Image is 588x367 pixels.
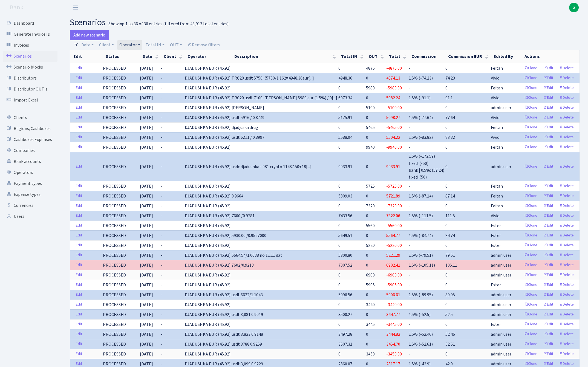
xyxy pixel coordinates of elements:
[541,310,556,319] a: Edit
[557,143,576,151] a: Delete
[541,143,556,151] a: Edit
[522,113,540,122] a: Clone
[185,193,230,199] span: DJADUSHKA EUR (45.92)
[522,241,540,250] a: Clone
[541,113,556,122] a: Edit
[557,74,576,82] a: Delete
[386,125,402,131] span: -5465.00
[386,193,400,199] span: 5721.89
[103,203,126,209] span: PROCESSED
[541,123,556,132] a: Edit
[491,114,500,121] span: Vivio
[73,221,85,230] a: Edit
[557,281,576,289] a: Delete
[491,144,503,151] span: Feitan
[232,193,243,199] span: 0.9664
[522,74,540,82] a: Clone
[557,300,576,309] a: Delete
[161,115,163,121] span: -
[541,340,556,348] a: Edit
[557,211,576,220] a: Delete
[522,320,540,329] a: Clone
[140,115,153,121] span: [DATE]
[386,95,400,101] span: 5982.24
[338,125,341,131] span: 0
[445,164,448,170] span: 0
[386,65,402,71] span: -4875.00
[409,183,410,189] span: -
[185,95,230,101] span: DJADUSHKA EUR (45.92)
[232,105,264,111] span: [PERSON_NAME]
[73,192,85,200] a: Edit
[541,64,556,72] a: Edit
[522,192,540,200] a: Clone
[491,124,503,131] span: Feitan
[522,350,540,358] a: Clone
[338,193,352,199] span: 5809.03
[557,123,576,132] a: Delete
[522,211,540,220] a: Clone
[73,231,85,240] a: Edit
[79,40,96,50] a: Date
[409,105,410,111] span: -
[366,95,368,101] span: 0
[161,85,163,91] span: -
[168,40,184,50] a: OUT
[185,40,222,50] a: Remove filters
[232,115,264,121] span: usdt 5916 / 0.8749
[140,164,153,170] span: [DATE]
[557,310,576,319] a: Delete
[73,261,85,269] a: Edit
[366,105,375,111] span: 5100
[103,105,126,111] span: PROCESSED
[522,281,540,289] a: Clone
[445,144,448,150] span: 0
[97,40,116,50] a: Client
[541,202,556,210] a: Edit
[541,211,556,220] a: Edit
[102,50,139,63] th: Status
[161,95,163,101] span: -
[541,103,556,112] a: Edit
[3,189,57,200] a: Expense types
[73,64,85,72] a: Edit
[103,193,126,199] span: PROCESSED
[73,281,85,289] a: Edit
[70,16,106,29] span: scenarios
[445,85,448,91] span: 0
[541,320,556,329] a: Edit
[541,350,556,358] a: Edit
[103,213,126,219] span: PROCESSED
[232,95,337,101] span: TRC20 usdt 7100; [PERSON_NAME] 5980 eur (1.5%) / 0[...]
[386,115,400,121] span: 5098.27
[161,75,163,81] span: -
[103,134,126,140] span: PROCESSED
[140,95,153,101] span: [DATE]
[541,162,556,171] a: Edit
[557,340,576,348] a: Delete
[73,211,85,220] a: Edit
[366,115,368,121] span: 0
[3,84,57,95] a: Distributor OUT's
[491,203,503,209] span: Feitan
[161,203,163,209] span: -
[185,125,230,131] span: DJADUSHKA EUR (45.92)
[557,261,576,269] a: Delete
[522,330,540,338] a: Clone
[103,95,126,101] span: PROCESSED
[557,231,576,240] a: Delete
[68,3,82,12] button: Toggle navigation
[338,134,352,140] span: 5588.04
[522,300,540,309] a: Clone
[70,30,109,40] a: Add new scenario
[522,221,540,230] a: Clone
[557,330,576,338] a: Delete
[232,125,258,131] span: djadjuska drug
[557,133,576,142] a: Delete
[73,74,85,82] a: Edit
[445,75,455,81] span: 74.23
[522,310,540,319] a: Clone
[445,65,448,71] span: 0
[557,162,576,171] a: Delete
[103,183,126,189] span: PROCESSED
